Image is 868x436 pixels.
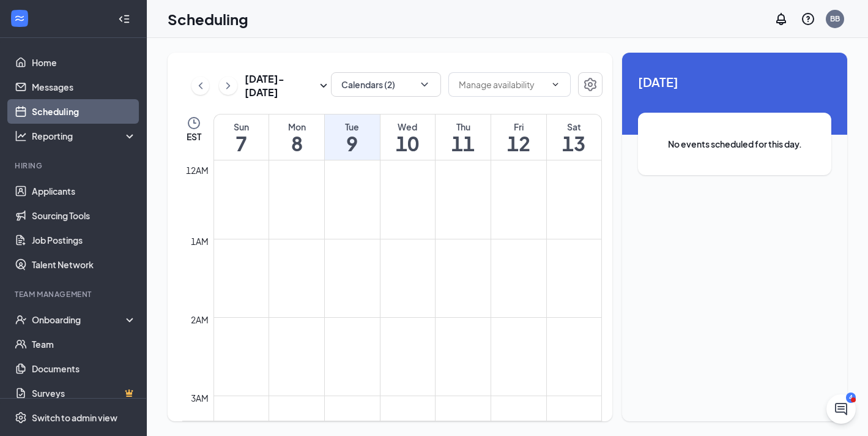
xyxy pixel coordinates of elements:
[187,130,201,143] span: EST
[436,115,491,160] a: September 11, 2025
[245,72,316,99] h3: [DATE] - [DATE]
[32,179,136,203] a: Applicants
[583,77,598,92] svg: Settings
[459,78,546,91] input: Manage availability
[638,72,831,91] span: [DATE]
[380,121,436,133] div: Wed
[191,77,209,95] button: ChevronLeft
[32,50,136,75] a: Home
[547,133,601,154] h1: 13
[188,313,211,326] div: 2am
[662,137,807,151] span: No events scheduled for this day.
[214,121,269,133] div: Sun
[214,133,269,154] h1: 7
[188,391,211,405] div: 3am
[32,252,136,277] a: Talent Network
[578,72,603,97] button: Settings
[547,115,601,160] a: September 13, 2025
[436,121,491,133] div: Thu
[32,203,136,228] a: Sourcing Tools
[15,412,27,424] svg: Settings
[491,115,546,160] a: September 12, 2025
[380,133,436,154] h1: 10
[168,9,248,29] h1: Scheduling
[32,412,117,424] div: Switch to admin view
[316,78,331,93] svg: SmallChevronDown
[491,133,546,154] h1: 12
[187,116,201,130] svg: Clock
[846,393,856,403] div: 4
[15,289,134,299] div: Team Management
[325,133,380,154] h1: 9
[222,78,234,93] svg: ChevronRight
[418,78,431,91] svg: ChevronDown
[32,130,137,142] div: Reporting
[15,130,27,142] svg: Analysis
[436,133,491,154] h1: 11
[32,332,136,356] a: Team
[801,12,815,26] svg: QuestionInfo
[15,314,27,326] svg: UserCheck
[13,12,26,24] svg: WorkstreamLogo
[269,121,324,133] div: Mon
[32,314,126,326] div: Onboarding
[15,160,134,171] div: Hiring
[32,99,136,124] a: Scheduling
[214,115,269,160] a: September 7, 2025
[325,115,380,160] a: September 9, 2025
[325,121,380,133] div: Tue
[380,115,436,160] a: September 10, 2025
[269,115,324,160] a: September 8, 2025
[32,75,136,99] a: Messages
[269,133,324,154] h1: 8
[331,72,441,97] button: Calendars (2)ChevronDown
[118,13,130,25] svg: Collapse
[188,235,211,248] div: 1am
[219,77,237,95] button: ChevronRight
[551,80,560,89] svg: ChevronDown
[195,78,207,93] svg: ChevronLeft
[32,381,136,405] a: SurveysCrown
[547,121,601,133] div: Sat
[184,163,211,177] div: 12am
[830,13,840,24] div: BB
[578,72,603,99] a: Settings
[774,12,788,26] svg: Notifications
[491,121,546,133] div: Fri
[32,228,136,252] a: Job Postings
[32,356,136,381] a: Documents
[826,394,856,424] iframe: Intercom live chat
